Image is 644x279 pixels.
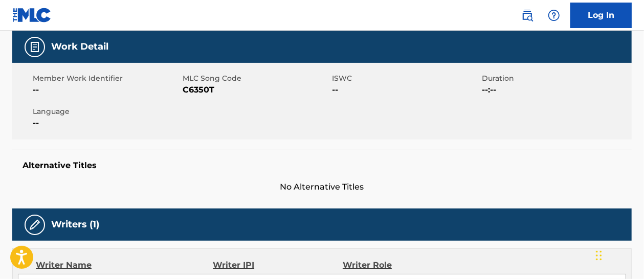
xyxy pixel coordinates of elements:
[570,3,632,28] a: Log In
[12,181,632,193] span: No Alternative Titles
[593,230,644,279] iframe: Chat Widget
[544,5,564,26] div: Help
[213,259,343,271] div: Writer IPI
[482,84,629,96] span: --:--
[332,73,480,84] span: ISWC
[482,73,629,84] span: Duration
[517,5,538,26] a: Public Search
[183,73,330,84] span: MLC Song Code
[548,9,560,21] img: help
[33,73,180,84] span: Member Work Identifier
[183,84,330,96] span: C6350T
[51,219,99,230] h5: Writers (1)
[33,106,180,117] span: Language
[521,9,534,21] img: search
[36,259,213,271] div: Writer Name
[12,8,52,22] img: MLC Logo
[33,117,180,129] span: --
[343,259,461,271] div: Writer Role
[51,41,108,53] h5: Work Detail
[332,84,480,96] span: --
[29,41,41,53] img: Work Detail
[33,84,180,96] span: --
[29,219,41,231] img: Writers
[23,160,621,171] h5: Alternative Titles
[596,240,602,271] div: Drag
